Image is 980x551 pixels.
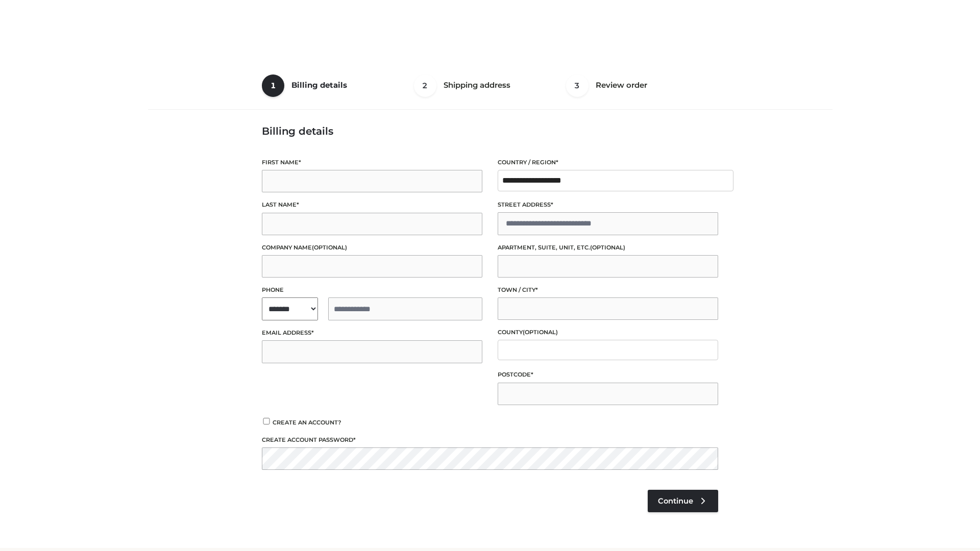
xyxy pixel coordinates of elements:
span: (optional) [523,329,558,336]
span: 2 [414,74,436,97]
span: Shipping address [444,80,510,90]
label: Last name [262,200,482,210]
span: Billing details [291,80,347,90]
label: Street address [498,200,718,210]
label: Company name [262,243,482,253]
span: 1 [262,74,284,97]
label: Create account password [262,435,718,445]
label: Apartment, suite, unit, etc. [498,243,718,253]
span: (optional) [590,244,625,251]
span: Review order [596,80,647,90]
span: (optional) [312,244,347,251]
label: Postcode [498,370,718,380]
a: Continue [648,490,718,512]
label: Phone [262,285,482,295]
label: Town / City [498,285,718,295]
label: Email address [262,328,482,338]
span: 3 [566,74,589,97]
label: Country / Region [498,158,718,167]
span: Continue [658,496,693,506]
h3: Billing details [262,125,718,137]
label: County [498,328,718,337]
input: Create an account? [262,418,271,424]
label: First name [262,158,482,167]
span: Create an account? [273,419,341,426]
